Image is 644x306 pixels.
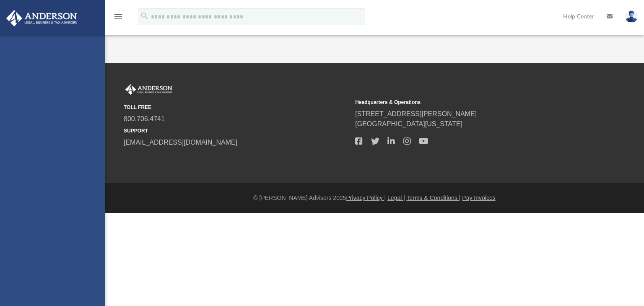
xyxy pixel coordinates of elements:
[4,10,80,26] img: Anderson Advisors Platinum Portal
[113,16,123,22] a: menu
[387,194,405,201] a: Legal |
[113,12,123,22] i: menu
[124,115,165,122] a: 800.706.4741
[407,194,461,201] a: Terms & Conditions |
[140,11,149,21] i: search
[124,104,349,111] small: TOLL FREE
[124,127,349,135] small: SUPPORT
[346,194,386,201] a: Privacy Policy |
[355,110,477,117] a: [STREET_ADDRESS][PERSON_NAME]
[355,99,581,106] small: Headquarters & Operations
[124,84,174,95] img: Anderson Advisors Platinum Portal
[124,139,237,146] a: [EMAIL_ADDRESS][DOMAIN_NAME]
[105,194,644,202] div: © [PERSON_NAME] Advisors 2025
[462,194,495,201] a: Pay Invoices
[625,10,638,23] img: User Pic
[355,120,462,127] a: [GEOGRAPHIC_DATA][US_STATE]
